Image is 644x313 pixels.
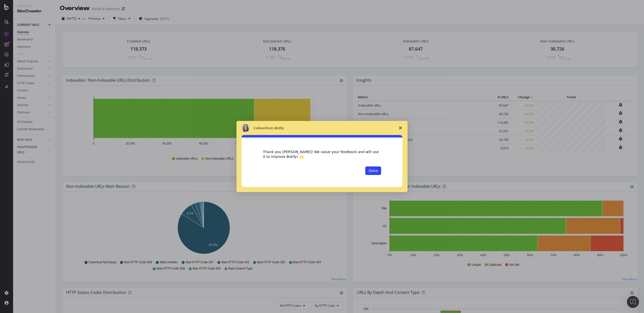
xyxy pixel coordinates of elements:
button: Done [365,166,381,175]
div: Thank you [PERSON_NAME]! We value your feedback and will use it to improve Botify! 🙌 [263,150,381,159]
img: Profile image for Colleen [242,124,250,132]
span: Close survey [393,121,408,135]
span: Colleen [254,126,266,130]
span: from Botify [266,126,284,130]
